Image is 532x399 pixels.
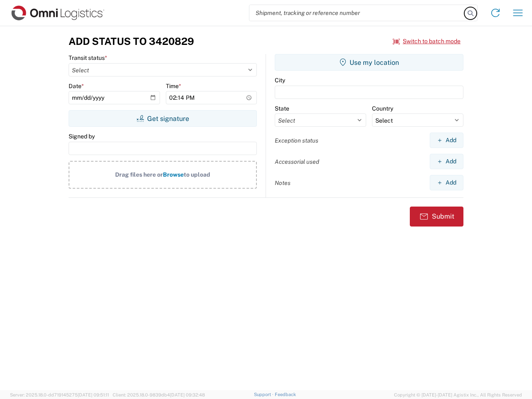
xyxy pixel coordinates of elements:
[394,391,522,399] span: Copyright © [DATE]-[DATE] Agistix Inc., All Rights Reserved
[275,137,318,144] label: Exception status
[10,392,109,397] span: Server: 2025.18.0-dd719145275
[430,175,463,190] button: Add
[69,54,107,62] label: Transit status
[163,171,184,178] span: Browse
[78,392,109,397] span: [DATE] 09:51:11
[115,171,163,178] span: Drag files here or
[275,76,285,84] label: City
[410,207,463,227] button: Submit
[430,133,463,148] button: Add
[69,35,194,47] h3: Add Status to 3420829
[254,392,275,397] a: Support
[69,133,95,140] label: Signed by
[275,392,296,397] a: Feedback
[69,110,257,127] button: Get signature
[275,179,291,187] label: Notes
[113,392,205,397] span: Client: 2025.18.0-9839db4
[275,54,463,71] button: Use my location
[430,154,463,169] button: Add
[275,158,319,165] label: Accessorial used
[393,34,461,48] button: Switch to batch mode
[166,82,181,90] label: Time
[249,5,465,21] input: Shipment, tracking or reference number
[170,392,205,397] span: [DATE] 09:32:48
[372,105,393,112] label: Country
[69,82,84,90] label: Date
[184,171,210,178] span: to upload
[275,105,289,112] label: State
